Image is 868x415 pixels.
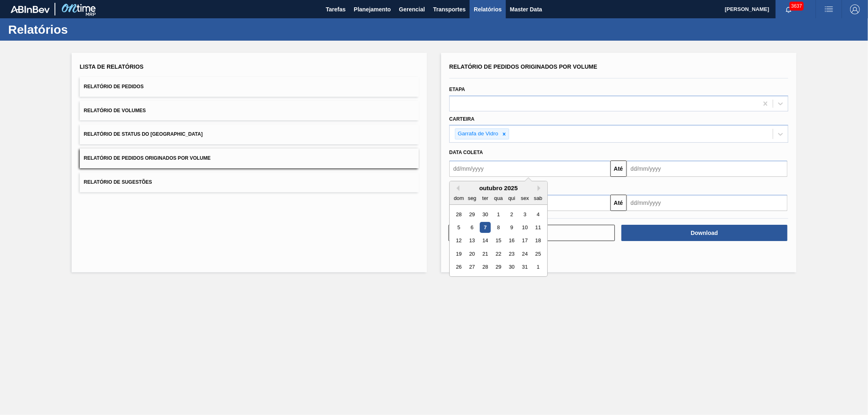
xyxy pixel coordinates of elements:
div: Choose terça-feira, 21 de outubro de 2025 [480,248,491,259]
div: Choose sexta-feira, 10 de outubro de 2025 [519,222,530,233]
img: TNhmsLtSVTkK8tSr43FrP2fwEKptu5GPRR3wAAAABJRU5ErkJggg== [11,6,50,13]
div: Choose sábado, 11 de outubro de 2025 [533,222,544,233]
button: Relatório de Pedidos Originados por Volume [80,148,419,168]
span: Master Data [510,4,542,14]
div: Choose terça-feira, 14 de outubro de 2025 [480,235,491,246]
input: dd/mm/yyyy [627,195,788,211]
img: userActions [824,4,834,14]
div: Choose domingo, 12 de outubro de 2025 [453,235,464,246]
span: Transportes [433,4,466,14]
div: Choose domingo, 28 de setembro de 2025 [453,209,464,220]
span: Gerencial [399,4,425,14]
div: seg [467,193,478,204]
div: Choose sábado, 18 de outubro de 2025 [533,235,544,246]
div: Choose quinta-feira, 23 de outubro de 2025 [506,248,517,259]
span: Relatório de Sugestões [84,179,152,185]
input: dd/mm/yyyy [627,161,788,177]
label: Etapa [449,87,465,92]
span: Relatório de Pedidos Originados por Volume [449,63,597,70]
div: sab [533,193,544,204]
div: Choose sexta-feira, 24 de outubro de 2025 [519,248,530,259]
button: Até [610,161,627,177]
button: Notificações [776,4,802,15]
span: Relatório de Status do [GEOGRAPHIC_DATA] [84,131,203,137]
button: Relatório de Status do [GEOGRAPHIC_DATA] [80,124,419,144]
button: Relatório de Volumes [80,101,419,121]
button: Download [621,225,788,241]
div: outubro 2025 [450,185,547,191]
div: Choose terça-feira, 30 de setembro de 2025 [480,209,491,220]
button: Previous Month [454,185,459,191]
div: Choose sábado, 4 de outubro de 2025 [533,209,544,220]
div: Choose quinta-feira, 9 de outubro de 2025 [506,222,517,233]
div: Choose domingo, 26 de outubro de 2025 [453,262,464,273]
div: Choose segunda-feira, 29 de setembro de 2025 [467,209,478,220]
div: Choose segunda-feira, 20 de outubro de 2025 [467,248,478,259]
div: Choose sábado, 1 de novembro de 2025 [533,262,544,273]
div: Choose quarta-feira, 1 de outubro de 2025 [493,209,504,220]
span: Relatório de Pedidos [84,84,144,89]
span: Tarefas [326,4,346,14]
div: Choose segunda-feira, 6 de outubro de 2025 [467,222,478,233]
h1: Relatórios [8,25,153,34]
span: Relatório de Volumes [84,108,146,113]
div: Choose quarta-feira, 8 de outubro de 2025 [493,222,504,233]
div: Garrafa de Vidro [455,129,500,139]
button: Limpar [448,225,615,241]
div: month 2025-10 [452,208,544,274]
span: 3637 [789,2,804,11]
div: dom [453,193,464,204]
div: Choose sexta-feira, 17 de outubro de 2025 [519,235,530,246]
div: qua [493,193,504,204]
span: Relatórios [474,4,501,14]
div: Choose quinta-feira, 16 de outubro de 2025 [506,235,517,246]
div: Choose sexta-feira, 31 de outubro de 2025 [519,262,530,273]
div: sex [519,193,530,204]
div: Choose quarta-feira, 15 de outubro de 2025 [493,235,504,246]
div: Choose quarta-feira, 29 de outubro de 2025 [493,262,504,273]
div: Choose domingo, 5 de outubro de 2025 [453,222,464,233]
div: Choose quinta-feira, 30 de outubro de 2025 [506,262,517,273]
button: Next Month [538,185,543,191]
div: Choose quinta-feira, 2 de outubro de 2025 [506,209,517,220]
div: Choose sexta-feira, 3 de outubro de 2025 [519,209,530,220]
div: ter [480,193,491,204]
div: Choose segunda-feira, 13 de outubro de 2025 [467,235,478,246]
label: Carteira [449,116,474,122]
input: dd/mm/yyyy [449,161,610,177]
div: Choose sábado, 25 de outubro de 2025 [533,248,544,259]
img: Logout [850,4,860,14]
button: Até [610,195,627,211]
span: Data coleta [449,150,483,155]
button: Relatório de Sugestões [80,172,419,192]
div: Choose terça-feira, 7 de outubro de 2025 [480,222,491,233]
div: qui [506,193,517,204]
div: Choose domingo, 19 de outubro de 2025 [453,248,464,259]
span: Lista de Relatórios [80,63,144,70]
span: Planejamento [354,4,391,14]
div: Choose terça-feira, 28 de outubro de 2025 [480,262,491,273]
div: Choose quarta-feira, 22 de outubro de 2025 [493,248,504,259]
button: Relatório de Pedidos [80,77,419,97]
span: Relatório de Pedidos Originados por Volume [84,155,211,161]
div: Choose segunda-feira, 27 de outubro de 2025 [467,262,478,273]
